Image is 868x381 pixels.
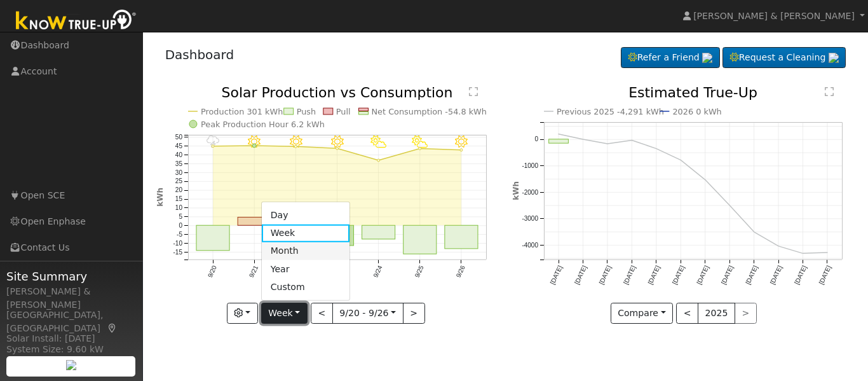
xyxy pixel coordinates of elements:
[248,265,259,279] text: 9/21
[549,265,564,286] text: [DATE]
[6,308,136,335] div: [GEOGRAPHIC_DATA], [GEOGRAPHIC_DATA]
[673,107,722,116] text: 2026 0 kWh
[173,249,182,256] text: -15
[455,265,466,279] text: 9/26
[175,169,182,176] text: 30
[107,323,118,333] a: Map
[825,250,830,255] circle: onclick=""
[630,138,635,143] circle: onclick=""
[371,107,487,116] text: Net Consumption -54.8 kWh
[469,87,478,97] text: 
[201,120,325,129] text: Peak Production Hour 6.2 kWh
[702,53,712,63] img: retrieve
[262,260,350,278] a: Year
[829,53,839,63] img: retrieve
[522,189,538,196] text: -2000
[522,215,538,222] text: -3000
[330,135,343,148] i: 9/23 - Clear
[445,226,478,249] rect: onclick=""
[622,265,637,286] text: [DATE]
[413,265,424,279] text: 9/25
[419,148,421,150] circle: onclick=""
[248,135,261,148] i: 9/21 - Clear
[66,360,76,370] img: retrieve
[173,240,182,247] text: -10
[752,230,757,235] circle: onclick=""
[671,265,686,286] text: [DATE]
[165,47,234,62] a: Dashboard
[6,343,136,356] div: System Size: 9.60 kW
[698,303,735,324] button: 2025
[179,213,182,220] text: 5
[212,145,214,148] circle: onclick=""
[252,144,256,148] circle: onclick=""
[372,265,383,279] text: 9/24
[175,142,182,149] text: 45
[455,135,468,148] i: 9/26 - Clear
[557,107,664,116] text: Previous 2025 -4,291 kWh
[628,85,757,100] text: Estimated True-Up
[676,303,698,324] button: <
[6,332,136,345] div: Solar Install: [DATE]
[818,265,832,286] text: [DATE]
[294,146,297,148] circle: onclick=""
[512,181,520,200] text: kWh
[10,7,143,36] img: Know True-Up
[696,265,710,286] text: [DATE]
[175,187,182,194] text: 20
[336,107,351,116] text: Pull
[175,204,182,211] text: 10
[336,147,338,149] circle: onclick=""
[522,162,538,169] text: -1000
[179,222,182,229] text: 0
[238,218,271,226] rect: onclick=""
[262,278,350,296] a: Custom
[693,11,855,21] span: [PERSON_NAME] & [PERSON_NAME]
[794,265,808,286] text: [DATE]
[6,268,136,285] span: Site Summary
[598,265,613,286] text: [DATE]
[207,135,219,148] i: 9/20 - Thunderstorms
[320,226,353,246] rect: onclick=""
[549,139,569,143] rect: onclick=""
[581,137,586,142] circle: onclick=""
[720,265,735,286] text: [DATE]
[370,135,386,148] i: 9/24 - PartlyCloudy
[196,226,229,251] rect: onclick=""
[647,265,661,286] text: [DATE]
[296,107,316,116] text: Push
[362,226,395,240] rect: onclick=""
[289,135,302,148] i: 9/22 - Clear
[262,225,350,242] a: Week
[262,206,350,224] a: Day
[377,159,379,162] circle: onclick=""
[460,149,463,151] circle: onclick=""
[745,265,759,286] text: [DATE]
[175,151,182,158] text: 40
[611,303,674,324] button: Compare
[654,146,659,151] circle: onclick=""
[6,285,136,312] div: [PERSON_NAME] & [PERSON_NAME]
[175,196,182,203] text: 15
[403,226,437,254] rect: onclick=""
[175,134,182,141] text: 50
[403,303,425,324] button: >
[722,47,846,69] a: Request a Cleaning
[769,265,783,286] text: [DATE]
[825,87,834,97] text: 
[621,47,720,69] a: Refer a Friend
[703,177,708,183] circle: onclick=""
[201,107,283,116] text: Production 301 kWh
[311,303,333,324] button: <
[262,242,350,260] a: Month
[412,135,428,148] i: 9/25 - PartlyCloudy
[332,303,403,324] button: 9/20 - 9/26
[261,303,308,324] button: Week
[175,160,182,167] text: 35
[801,251,806,256] circle: onclick=""
[534,136,538,143] text: 0
[605,141,610,146] circle: onclick=""
[727,203,732,208] circle: onclick=""
[206,265,217,279] text: 9/20
[156,188,165,207] text: kWh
